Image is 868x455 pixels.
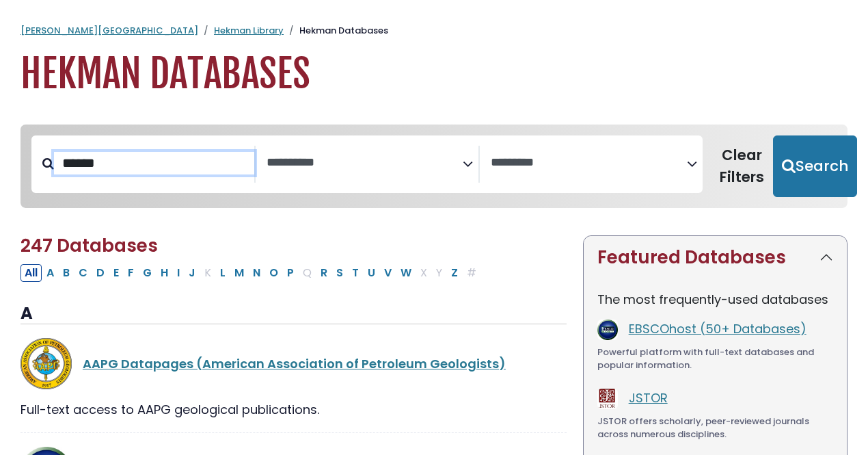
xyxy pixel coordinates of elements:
[230,264,248,282] button: Filter Results M
[185,264,200,282] button: Filter Results J
[74,264,92,282] button: Filter Results C
[124,264,138,282] button: Filter Results F
[396,264,416,282] button: Filter Results W
[21,125,847,208] nav: Search filters
[284,24,388,38] li: Hekman Databases
[597,290,833,309] p: The most frequently-used databases
[216,264,230,282] button: Filter Results L
[21,304,567,324] h3: A
[83,355,506,372] a: AAPG Datapages (American Association of Petroleum Geologists)
[173,264,184,282] button: Filter Results I
[139,264,156,282] button: Filter Results G
[21,24,847,38] nav: breadcrumb
[54,152,254,174] input: Search database by title or keyword
[21,51,847,97] h1: Hekman Databases
[21,24,198,37] a: [PERSON_NAME][GEOGRAPHIC_DATA]
[157,264,172,282] button: Filter Results H
[711,135,773,197] button: Clear Filters
[21,400,567,419] div: Full-text access to AAPG geological publications.
[773,135,857,197] button: Submit for Search Results
[316,264,331,282] button: Filter Results R
[629,389,668,406] a: JSTOR
[267,156,463,170] textarea: Search
[21,264,42,282] button: All
[584,236,847,279] button: Featured Databases
[109,264,123,282] button: Filter Results E
[491,156,687,170] textarea: Search
[348,264,363,282] button: Filter Results T
[249,264,265,282] button: Filter Results N
[21,263,482,281] div: Alpha-list to filter by first letter of database name
[265,264,282,282] button: Filter Results O
[283,264,298,282] button: Filter Results P
[629,320,806,337] a: EBSCOhost (50+ Databases)
[364,264,379,282] button: Filter Results U
[597,346,833,372] div: Powerful platform with full-text databases and popular information.
[21,233,158,258] span: 247 Databases
[92,264,109,282] button: Filter Results D
[380,264,396,282] button: Filter Results V
[597,415,833,441] div: JSTOR offers scholarly, peer-reviewed journals across numerous disciplines.
[332,264,347,282] button: Filter Results S
[447,264,462,282] button: Filter Results Z
[59,264,74,282] button: Filter Results B
[214,24,284,37] a: Hekman Library
[42,264,58,282] button: Filter Results A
